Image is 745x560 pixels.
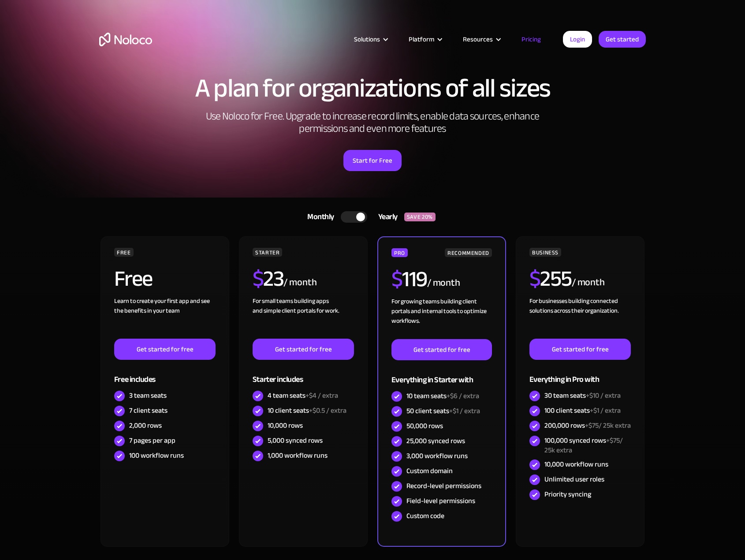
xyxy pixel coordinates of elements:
[391,360,492,389] div: Everything in Starter with
[544,406,621,415] div: 100 client seats
[529,296,631,339] div: For businesses building connected solutions across their organization. ‍
[268,421,303,430] div: 10,000 rows
[268,406,346,415] div: 10 client seats
[427,276,460,290] div: / month
[114,339,216,360] a: Get started for free
[445,248,492,257] div: RECOMMENDED
[283,276,317,290] div: / month
[586,389,621,402] span: +$10 / extra
[563,31,592,48] a: Login
[99,75,646,101] h1: A plan for organizations of all sizes
[544,391,621,400] div: 30 team seats
[253,268,284,290] h2: 23
[253,258,264,299] span: $
[296,210,341,224] div: Monthly
[529,258,540,299] span: $
[253,339,354,360] a: Get started for free
[406,391,479,401] div: 10 team seats
[544,421,631,430] div: 200,000 rows
[572,276,605,290] div: / month
[452,34,510,45] div: Resources
[391,258,402,300] span: $
[404,213,436,221] div: SAVE 20%
[129,391,167,400] div: 3 team seats
[599,31,646,48] a: Get started
[343,150,402,171] a: Start for Free
[406,511,444,521] div: Custom code
[529,339,631,360] a: Get started for free
[463,34,493,45] div: Resources
[268,391,338,400] div: 4 team seats
[544,489,591,499] div: Priority syncing
[391,297,492,339] div: For growing teams building client portals and internal tools to optimize workflows.
[391,339,492,360] a: Get started for free
[544,436,631,455] div: 100,000 synced rows
[99,33,152,46] a: home
[268,436,323,445] div: 5,000 synced rows
[391,248,408,257] div: PRO
[449,404,480,418] span: +$1 / extra
[409,34,434,45] div: Platform
[585,419,631,432] span: +$75/ 25k extra
[253,248,282,257] div: STARTER
[529,360,631,388] div: Everything in Pro with
[253,360,354,388] div: Starter includes
[309,404,346,417] span: +$0.5 / extra
[544,434,623,457] span: +$75/ 25k extra
[114,268,153,290] h2: Free
[268,451,328,460] div: 1,000 workflow runs
[406,406,480,416] div: 50 client seats
[406,436,465,446] div: 25,000 synced rows
[354,34,380,45] div: Solutions
[253,296,354,339] div: For small teams building apps and simple client portals for work. ‍
[406,421,443,431] div: 50,000 rows
[129,436,175,445] div: 7 pages per app
[406,496,475,506] div: Field-level permissions
[129,421,162,430] div: 2,000 rows
[406,451,468,461] div: 3,000 workflow runs
[398,34,452,45] div: Platform
[544,459,608,469] div: 10,000 workflow runs
[406,466,453,476] div: Custom domain
[343,34,398,45] div: Solutions
[447,389,479,403] span: +$6 / extra
[510,34,552,45] a: Pricing
[529,268,572,290] h2: 255
[529,248,561,257] div: BUSINESS
[196,110,549,135] h2: Use Noloco for Free. Upgrade to increase record limits, enable data sources, enhance permissions ...
[406,481,481,491] div: Record-level permissions
[114,296,216,339] div: Learn to create your first app and see the benefits in your team ‍
[544,474,604,484] div: Unlimited user roles
[129,406,168,415] div: 7 client seats
[391,268,427,290] h2: 119
[367,210,404,224] div: Yearly
[305,389,338,402] span: +$4 / extra
[114,360,216,388] div: Free includes
[590,404,621,417] span: +$1 / extra
[129,451,184,460] div: 100 workflow runs
[114,248,134,257] div: FREE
